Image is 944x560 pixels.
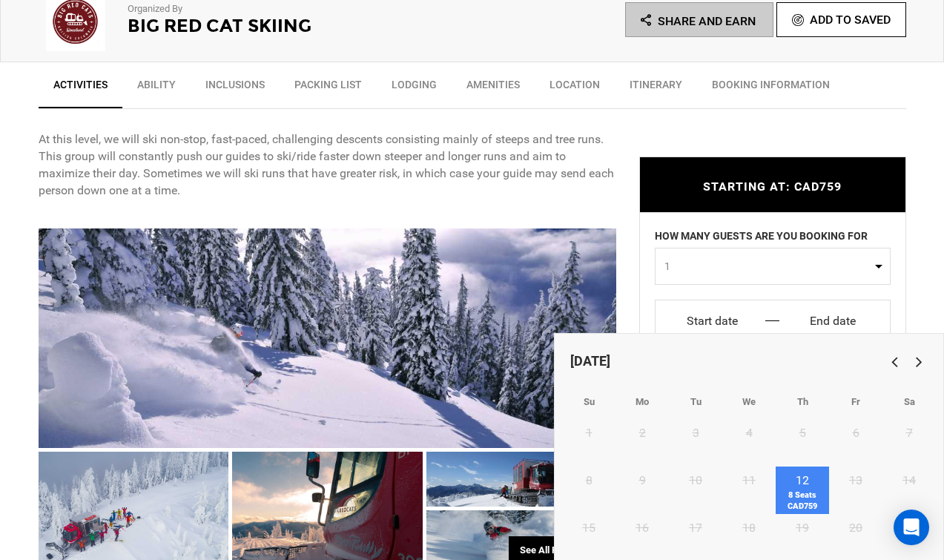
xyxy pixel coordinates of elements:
[280,70,377,107] a: Packing List
[776,490,829,513] span: 8 Seats CAD759
[128,2,432,16] p: Organized By
[722,384,776,419] th: Wednesday
[655,228,868,248] label: HOW MANY GUESTS ARE YOU BOOKING FOR
[655,248,891,285] button: 1
[776,384,829,419] th: Thursday
[703,179,842,194] span: STARTING AT: CAD759
[615,384,669,419] th: Monday
[191,70,280,107] a: Inclusions
[776,467,829,514] a: 128 SeatsCAD759
[122,70,191,107] a: Ability
[882,384,936,419] th: Saturday
[535,70,615,107] a: Location
[562,384,615,419] th: Sunday
[39,131,617,199] p: At this level, we will ski non-stop, fast-paced, challenging descents consisting mainly of steeps...
[894,510,929,545] div: Open Intercom Messenger
[452,70,535,107] a: Amenities
[904,349,928,373] a: Next
[879,349,904,373] a: Previous
[669,384,722,419] th: Tuesday
[697,70,845,107] a: BOOKING INFORMATION
[128,16,432,36] h2: Big Red Cat Skiing
[39,70,122,108] a: Activities
[829,384,882,419] th: Friday
[377,70,452,107] a: Lodging
[810,13,891,27] span: Add To Saved
[615,70,697,107] a: Itinerary
[664,259,871,274] span: 1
